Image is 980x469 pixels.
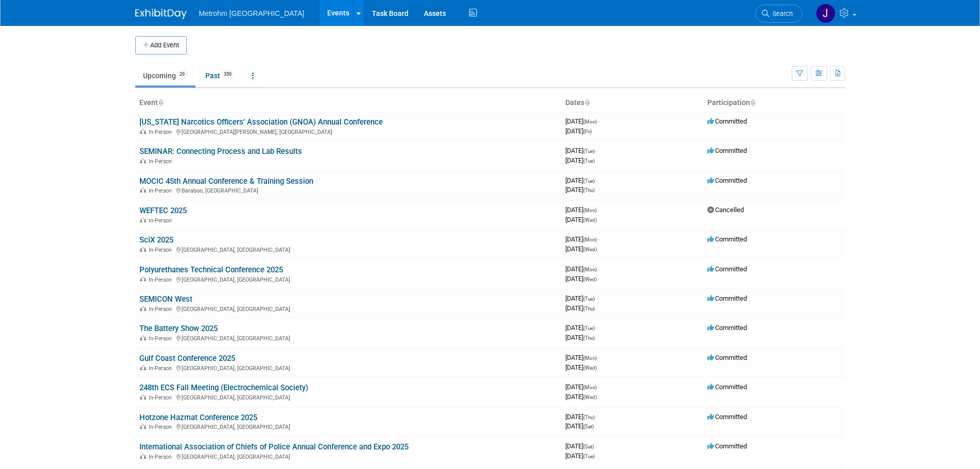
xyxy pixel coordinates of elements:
[149,276,175,283] span: In-Person
[565,354,600,361] span: [DATE]
[598,354,600,361] span: -
[583,217,597,223] span: (Wed)
[139,393,557,401] div: [GEOGRAPHIC_DATA], [GEOGRAPHIC_DATA]
[583,119,597,125] span: (Mon)
[583,296,595,302] span: (Tue)
[598,117,600,125] span: -
[583,148,595,154] span: (Tue)
[140,335,146,340] img: In-Person Event
[139,304,557,312] div: [GEOGRAPHIC_DATA], [GEOGRAPHIC_DATA]
[583,276,597,282] span: (Wed)
[140,394,146,399] img: In-Person Event
[565,177,598,184] span: [DATE]
[565,275,597,283] span: [DATE]
[565,334,595,341] span: [DATE]
[583,187,595,193] span: (Thu)
[199,9,305,18] span: Metrohm [GEOGRAPHIC_DATA]
[565,294,598,302] span: [DATE]
[596,413,598,421] span: -
[565,186,595,194] span: [DATE]
[139,265,283,274] a: Polyurethanes Technical Conference 2025
[583,454,595,459] span: (Tue)
[149,365,175,372] span: In-Person
[583,158,595,164] span: (Tue)
[565,265,600,273] span: [DATE]
[598,206,600,214] span: -
[565,117,600,125] span: [DATE]
[176,71,188,78] span: 29
[149,158,175,165] span: In-Person
[149,306,175,312] span: In-Person
[596,324,598,332] span: -
[583,424,594,429] span: (Sat)
[135,94,561,112] th: Event
[565,147,598,154] span: [DATE]
[140,276,146,282] img: In-Person Event
[565,413,598,421] span: [DATE]
[198,66,242,85] a: Past359
[139,413,257,422] a: Hotzone Hazmat Conference 2025
[139,324,218,333] a: The Battery Show 2025
[707,235,747,243] span: Committed
[565,452,595,460] span: [DATE]
[583,207,597,213] span: (Mon)
[565,324,598,332] span: [DATE]
[149,424,175,430] span: In-Person
[139,294,192,304] a: SEMICON West
[565,393,597,401] span: [DATE]
[140,424,146,429] img: In-Person Event
[139,235,173,245] a: SciX 2025
[139,117,383,127] a: [US_STATE] Narcotics Officers’ Association (GNOA) Annual Conference
[596,147,598,154] span: -
[584,98,590,107] a: Sort by Start Date
[598,383,600,391] span: -
[149,247,175,253] span: In-Person
[565,157,595,164] span: [DATE]
[816,4,835,23] img: Joanne Yam
[565,383,600,391] span: [DATE]
[149,454,175,460] span: In-Person
[139,127,557,135] div: [GEOGRAPHIC_DATA][PERSON_NAME], [GEOGRAPHIC_DATA]
[139,354,235,363] a: Gulf Coast Conference 2025
[750,98,755,107] a: Sort by Participation Type
[140,365,146,370] img: In-Person Event
[139,245,557,253] div: [GEOGRAPHIC_DATA], [GEOGRAPHIC_DATA]
[583,385,597,390] span: (Mon)
[598,265,600,273] span: -
[565,442,597,450] span: [DATE]
[139,363,557,372] div: [GEOGRAPHIC_DATA], [GEOGRAPHIC_DATA]
[139,177,313,186] a: MOCIC 45th Annual Conference & Training Session
[707,177,747,184] span: Committed
[583,325,595,331] span: (Tue)
[565,304,595,312] span: [DATE]
[221,71,235,78] span: 359
[140,187,146,193] img: In-Person Event
[583,129,592,134] span: (Fri)
[561,94,703,112] th: Dates
[140,247,146,252] img: In-Person Event
[583,247,597,252] span: (Wed)
[596,294,598,302] span: -
[565,127,592,135] span: [DATE]
[703,94,845,112] th: Participation
[149,187,175,194] span: In-Person
[583,365,597,371] span: (Wed)
[707,413,747,421] span: Committed
[707,442,747,450] span: Committed
[140,306,146,311] img: In-Person Event
[707,354,747,361] span: Committed
[158,98,163,107] a: Sort by Event Name
[596,177,598,184] span: -
[139,147,302,156] a: SEMINAR: Connecting Process and Lab Results
[598,235,600,243] span: -
[135,66,195,85] a: Upcoming29
[583,306,595,311] span: (Thu)
[565,363,597,371] span: [DATE]
[149,129,175,135] span: In-Person
[139,334,557,342] div: [GEOGRAPHIC_DATA], [GEOGRAPHIC_DATA]
[139,275,557,283] div: [GEOGRAPHIC_DATA], [GEOGRAPHIC_DATA]
[565,216,597,223] span: [DATE]
[583,335,595,341] span: (Thu)
[583,414,595,420] span: (Thu)
[149,217,175,224] span: In-Person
